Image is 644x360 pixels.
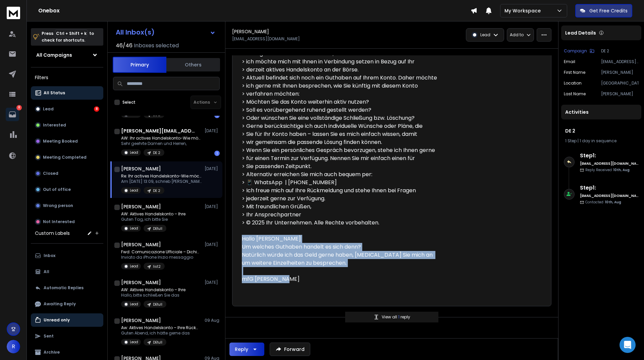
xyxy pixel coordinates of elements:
p: list2 [153,264,161,269]
p: Re: Ihr actives Handelskonto-Wie möchten [121,173,202,179]
h1: [PERSON_NAME] [121,165,161,172]
a: 8 [6,108,19,121]
p: Wrong person [43,203,73,208]
p: Hallo, bitte schließen Sie das [121,293,185,298]
button: Automatic Replies [31,281,103,295]
h1: [PERSON_NAME][EMAIL_ADDRESS][DOMAIN_NAME] [121,127,195,134]
p: Lead [130,226,138,231]
p: location [564,81,582,86]
p: [DATE] [205,242,220,247]
p: [DATE] [205,128,220,134]
div: | [565,138,637,144]
h6: Step 1 : [580,184,639,192]
button: Others [166,57,220,72]
button: Primary [113,57,166,73]
h6: [EMAIL_ADDRESS][DOMAIN_NAME] [580,193,639,198]
button: All Status [31,86,103,100]
p: Unread only [44,317,70,323]
button: Not Interested [31,215,103,228]
p: Lead [130,264,138,269]
p: Lead [130,188,138,193]
h3: Filters [31,73,103,82]
p: Fwd: Comunicazione Ufficiale – Dichiarazione [121,249,202,255]
p: Sent [44,333,54,339]
p: All [44,269,49,274]
h6: [EMAIL_ADDRESS][DOMAIN_NAME] [580,161,639,166]
p: Reply Received [585,167,630,172]
p: Aw: Aktives Handelskonto – Ihre Rückmeldung [121,325,202,330]
p: Automatic Replies [44,285,84,291]
p: DE 2 [153,150,160,155]
h1: DE 2 [565,127,637,134]
p: [EMAIL_ADDRESS][DOMAIN_NAME] [232,36,300,42]
button: Get Free Credits [575,4,632,17]
p: Not Interested [43,219,75,224]
div: Reply [235,346,248,353]
p: Sehr geehrte Damen und Herren, [121,141,202,146]
button: All [31,265,103,278]
span: 1 day in sequence [580,138,616,144]
p: Campaign [564,48,587,54]
p: Meeting Completed [43,155,87,160]
p: All Status [44,90,65,96]
span: 10th, Aug [613,167,630,172]
h1: [PERSON_NAME] [121,203,161,210]
p: Guten Tag, ich bitte Sie [121,217,185,222]
p: [PERSON_NAME] [601,70,639,75]
h3: Inboxes selected [134,42,179,50]
div: Am [DATE] 13:09, schrieb [PERSON_NAME]: > Aktives Handelskonto – Ihre Rückmeldung > Sehr geehrte ... [242,34,443,297]
p: My Workspace [504,7,543,14]
button: Unread only [31,313,103,327]
button: Reply [229,343,264,356]
div: 1 [214,151,220,156]
p: [DATE] [205,204,220,209]
p: 09 Aug [205,318,220,323]
p: Inbox [44,253,55,258]
button: Closed [31,167,103,180]
p: Lead [480,32,490,38]
button: Forward [270,343,310,356]
p: Lead [130,150,138,155]
button: Out of office [31,183,103,196]
p: Meeting Booked [43,139,78,144]
button: Campaign [564,48,594,54]
p: AW: Ihr actives Handelskonto-Wie möchten [121,136,202,141]
p: View all reply [382,314,410,320]
p: Lead [43,106,54,112]
p: Press to check for shortcuts. [42,30,94,44]
button: Awaiting Reply [31,297,103,311]
p: Archive [44,350,60,355]
span: 1 [398,314,400,320]
p: First Name [564,70,585,75]
label: Select [122,100,136,105]
button: Wrong person [31,199,103,212]
h1: [PERSON_NAME] [232,28,269,35]
h1: [PERSON_NAME] [121,317,161,324]
span: 46 / 46 [116,42,132,50]
p: Contacted [585,200,621,205]
p: Interested [43,122,66,128]
p: Get Free Credits [589,7,628,14]
p: Closed [43,171,58,176]
h3: Custom Labels [35,230,70,237]
button: Inbox [31,249,103,262]
p: Add to [510,32,524,38]
h1: All Campaigns [36,52,72,58]
div: Open Intercom Messenger [620,337,636,353]
p: Lead Details [565,30,596,36]
p: [DATE] [205,280,220,285]
p: [GEOGRAPHIC_DATA] [601,81,639,86]
p: Out of office [43,187,71,192]
div: 8 [94,106,99,112]
p: Last Name [564,91,586,97]
button: All Campaigns [31,48,103,62]
h1: [PERSON_NAME] [121,279,161,286]
p: Guten Abend, ich hätte gerne das [121,330,202,336]
button: All Inbox(s) [110,25,221,39]
span: 1 Step [565,138,577,144]
p: 8 [16,105,22,110]
p: Am [DATE] 13:09, schrieb [PERSON_NAME] [121,179,202,184]
p: Inviato da iPhone Inizio messaggio [121,255,202,260]
p: DE 2 [601,48,639,54]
